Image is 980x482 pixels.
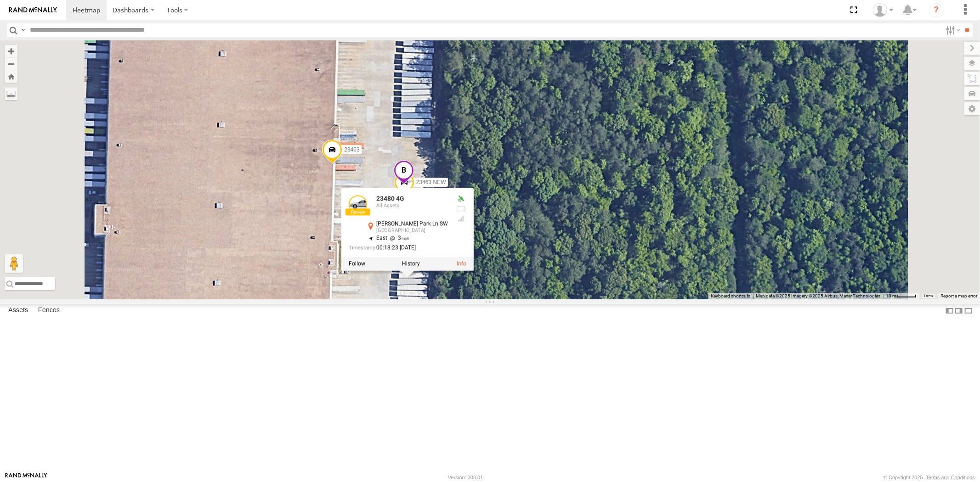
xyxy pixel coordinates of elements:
label: Dock Summary Table to the Right [954,304,963,317]
div: Sardor Khadjimedov [870,3,896,17]
div: 23480 4G [376,196,448,202]
button: Drag Pegman onto the map to open Street View [5,254,23,273]
button: Zoom in [5,45,17,57]
label: Dock Summary Table to the Left [945,304,954,317]
a: View Asset Details [457,260,466,267]
div: [PERSON_NAME] Park Ln SW [376,221,448,227]
div: © Copyright 2025 - [884,475,975,480]
button: Zoom out [5,57,17,70]
a: Terms (opens in new tab) [924,294,934,298]
span: 23463 [344,146,359,153]
button: Keyboard shortcuts [711,293,750,299]
div: No battery health information received from this device. [455,205,466,213]
span: East [376,235,387,241]
div: Version: 308.01 [448,475,483,480]
label: Assets [4,304,33,317]
span: 23463 NEW [416,179,446,185]
label: Measure [5,87,17,100]
button: Map Scale: 10 m per 40 pixels [883,293,919,299]
span: Map data ©2025 Imagery ©2025 Airbus, Maxar Technologies [756,293,880,298]
label: Fences [34,304,64,317]
label: Map Settings [964,102,980,115]
a: Report a map error [940,293,977,298]
button: Zoom Home [5,70,17,83]
i: ? [929,3,944,17]
img: rand-logo.svg [9,7,57,13]
span: 10 m [886,293,896,298]
label: View Asset History [402,260,420,267]
span: 3 [387,235,409,241]
a: Visit our Website [5,473,47,482]
label: Search Filter Options [942,23,962,37]
div: Valid GPS Fix [455,196,466,203]
div: Date/time of location update [349,245,448,251]
div: All Assets [376,203,448,209]
div: [GEOGRAPHIC_DATA] [376,228,448,234]
label: Realtime tracking of Asset [349,260,365,267]
label: Search Query [19,23,27,37]
a: Terms and Conditions [926,475,975,480]
label: Hide Summary Table [964,304,973,317]
div: Last Event GSM Signal Strength [455,215,466,223]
